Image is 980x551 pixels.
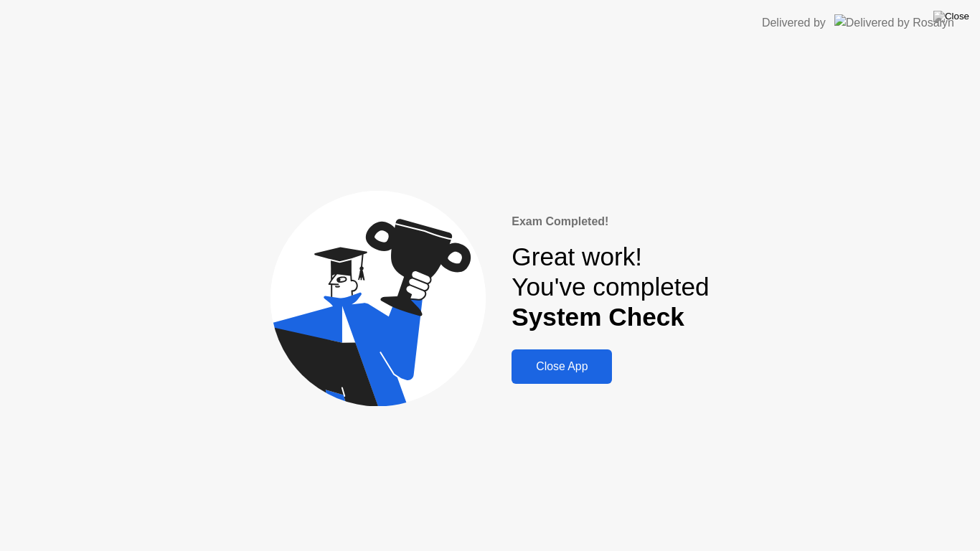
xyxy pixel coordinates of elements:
b: System Check [512,303,684,331]
button: Close App [512,349,612,384]
img: Delivered by Rosalyn [834,14,954,31]
div: Close App [516,360,608,373]
div: Exam Completed! [512,213,709,230]
div: Great work! You've completed [512,242,709,333]
div: Delivered by [762,14,826,32]
img: Close [933,11,969,22]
